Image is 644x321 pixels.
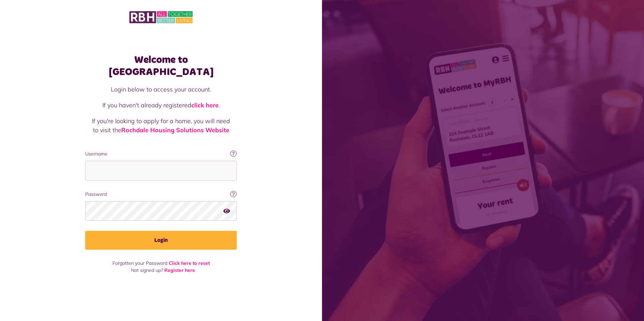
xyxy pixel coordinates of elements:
[85,231,237,250] button: Login
[92,85,230,94] p: Login below to access your account.
[164,267,195,273] a: Register here
[191,101,219,109] a: click here
[131,267,163,273] span: Not signed up?
[169,260,210,266] a: Click here to reset
[112,260,167,266] span: Forgotten your Password
[85,54,237,78] h1: Welcome to [GEOGRAPHIC_DATA]
[92,116,230,135] p: If you're looking to apply for a home, you will need to visit the
[85,150,237,157] label: Username
[85,191,237,198] label: Password
[129,10,193,24] img: MyRBH
[92,101,230,110] p: If you haven't already registered .
[121,126,229,134] a: Rochdale Housing Solutions Website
